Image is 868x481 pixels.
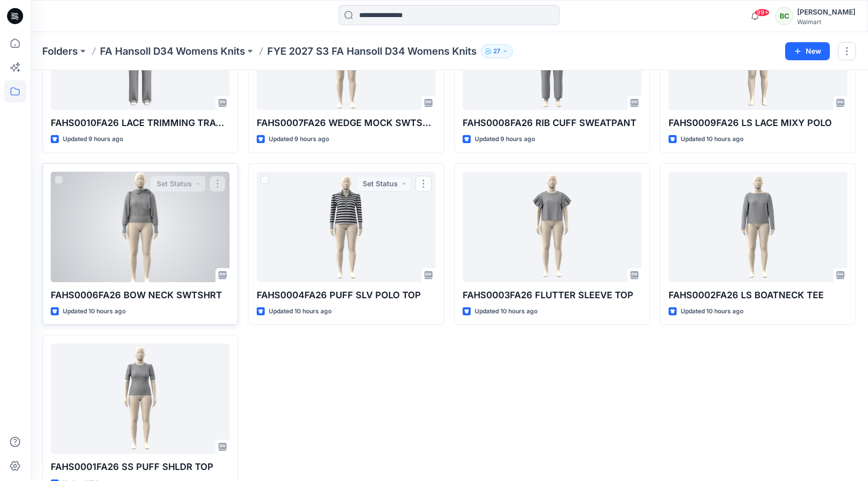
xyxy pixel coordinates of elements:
p: FAHS0010FA26 LACE TRIMMING TRACKPANT [51,116,230,130]
p: FAHS0002FA26 LS BOATNECK TEE [669,288,847,302]
p: Updated 10 hours ago [681,134,743,145]
p: FAHS0006FA26 BOW NECK SWTSHRT [51,288,230,302]
p: FAHS0008FA26 RIB CUFF SWEATPANT [463,116,641,130]
p: Updated 9 hours ago [269,134,329,145]
button: New [785,42,830,60]
div: BC [775,7,793,25]
a: FAHS0003FA26 FLUTTER SLEEVE TOP [463,172,641,282]
a: FA Hansoll D34 Womens Knits [100,44,245,58]
p: 27 [493,46,500,57]
p: FAHS0003FA26 FLUTTER SLEEVE TOP [463,288,641,302]
p: FAHS0007FA26 WEDGE MOCK SWTSHRT [257,116,436,130]
span: 99+ [754,9,770,17]
p: Updated 10 hours ago [681,306,743,317]
p: FYE 2027 S3 FA Hansoll D34 Womens Knits [267,44,477,58]
a: FAHS0002FA26 LS BOATNECK TEE [669,172,847,282]
p: FAHS0001FA26 SS PUFF SHLDR TOP [51,460,230,474]
p: Updated 10 hours ago [475,306,537,317]
a: FAHS0006FA26 BOW NECK SWTSHRT [51,172,230,282]
a: FAHS0004FA26 PUFF SLV POLO TOP [257,172,436,282]
div: [PERSON_NAME] [797,6,855,18]
p: FAHS0004FA26 PUFF SLV POLO TOP [257,288,436,302]
p: Updated 9 hours ago [63,134,123,145]
p: Updated 9 hours ago [475,134,535,145]
button: 27 [481,44,513,58]
p: Updated 10 hours ago [63,306,126,317]
div: Walmart [797,18,855,26]
a: FAHS0001FA26 SS PUFF SHLDR TOP [51,343,230,454]
a: Folders [42,44,78,58]
p: FAHS0009FA26 LS LACE MIXY POLO [669,116,847,130]
p: Updated 10 hours ago [269,306,332,317]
